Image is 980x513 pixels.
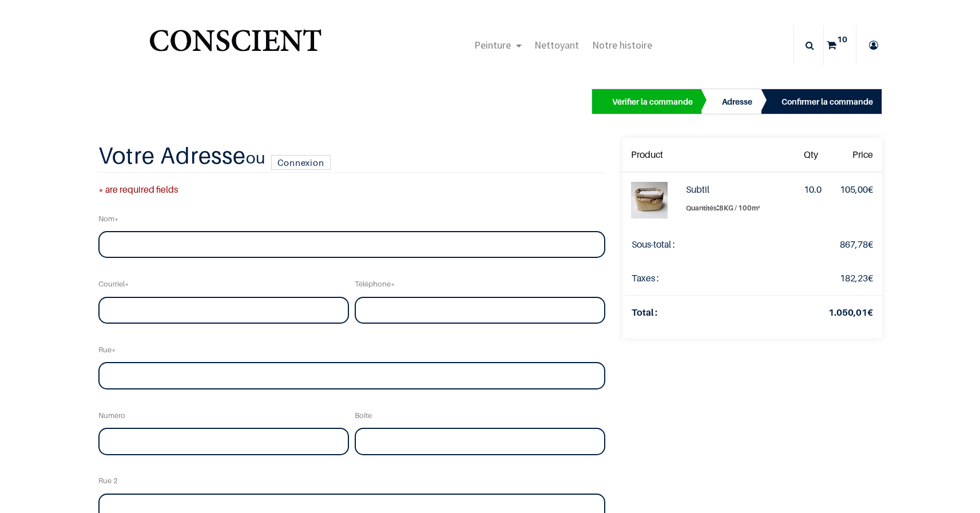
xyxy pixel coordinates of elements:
strong: Subtil [686,184,709,195]
span: € [840,184,873,195]
th: Price [831,138,882,172]
label: Rue [98,337,116,362]
label: : [686,200,785,215]
label: Rue 2 [98,469,118,494]
sup: 10 [834,34,850,45]
th: Product [622,138,677,172]
th: Qty [795,138,831,172]
a: Connexion [271,155,330,170]
span: 105,00 [840,184,868,195]
div: Vérifier la commande [612,95,693,109]
label: Boîte [355,403,372,428]
a: Peinture [468,25,528,65]
img: Subtil (8KG / 100m²) [631,182,668,218]
a: 10 [824,25,856,65]
span: 867,78 [840,238,868,250]
span: € [840,272,873,284]
span: Quantités [686,204,717,212]
span: 8KG / 100m² [719,204,760,212]
strong: Total : [632,307,657,318]
div: Confirmer la commande [781,95,873,109]
h2: Votre Adresse [98,142,605,173]
span: Notre histoire [592,38,652,51]
strong: € [828,307,873,318]
a: Logo of Conscient [147,23,324,68]
td: Sous-total : [622,228,751,261]
td: Taxes : [622,261,751,296]
span: * are required fields [98,182,605,197]
label: Nom [98,206,118,231]
span: 1.050,01 [828,307,867,318]
label: Courriel [98,272,129,296]
label: Numéro [98,403,125,428]
span: 182,23 [840,272,868,284]
span: Nettoyant [534,38,579,51]
span: Peinture [474,38,511,51]
span: € [840,238,873,250]
img: Conscient [147,23,324,68]
label: Téléphone [355,272,395,296]
div: Adresse [722,95,752,109]
small: ou [246,148,266,167]
div: 10.0 [804,182,822,197]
